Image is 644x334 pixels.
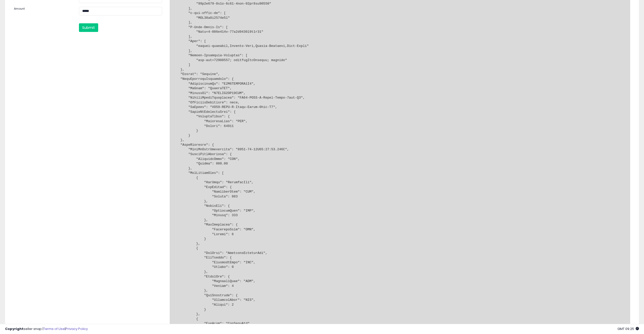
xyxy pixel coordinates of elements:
span: 2025-08-13 09:25 GMT [617,326,639,331]
strong: Copyright [5,326,24,331]
div: seller snap | | [5,327,88,331]
a: Terms of Use [43,326,65,331]
a: Privacy Policy [66,326,88,331]
label: Amount [10,7,75,11]
button: Submit [79,23,98,32]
